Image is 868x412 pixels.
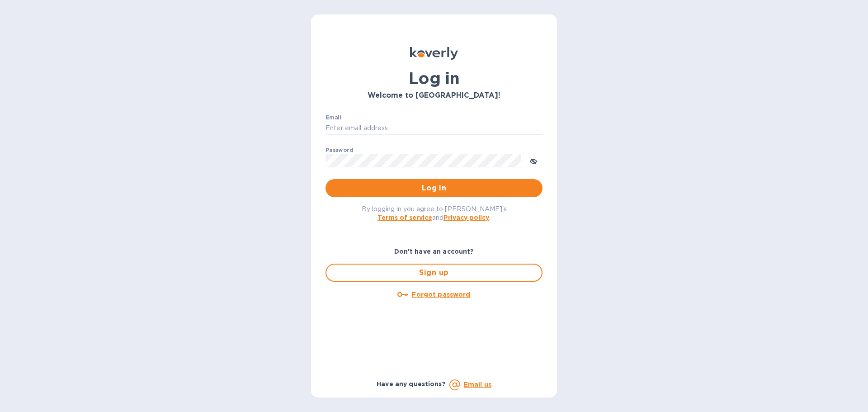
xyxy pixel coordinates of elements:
[334,267,534,278] span: Sign up
[410,47,458,60] img: Koverly
[333,183,535,194] span: Log in
[443,214,489,221] a: Privacy policy
[394,248,474,255] b: Don't have an account?
[325,147,353,153] label: Password
[524,152,542,170] button: toggle password visibility
[325,115,341,120] label: Email
[325,69,542,88] h1: Log in
[362,205,507,221] span: By logging in you agree to [PERSON_NAME]'s and .
[464,381,491,388] a: Email us
[325,91,542,100] h3: Welcome to [GEOGRAPHIC_DATA]!
[325,179,542,197] button: Log in
[325,122,542,135] input: Enter email address
[377,214,432,221] a: Terms of service
[412,291,470,298] u: Forgot password
[377,380,446,388] b: Have any questions?
[325,264,542,282] button: Sign up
